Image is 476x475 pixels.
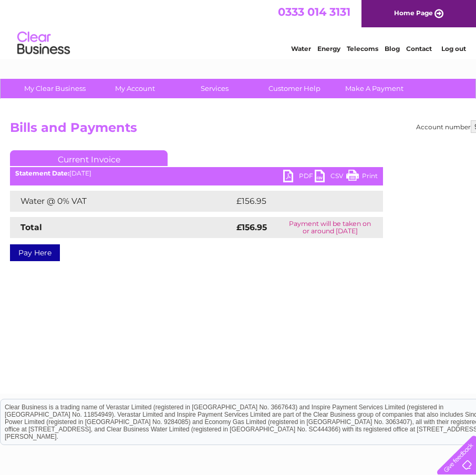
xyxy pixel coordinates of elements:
[346,170,378,185] a: Print
[277,217,383,238] td: Payment will be taken on or around [DATE]
[10,244,60,261] a: Pay Here
[10,150,168,166] a: Current Invoice
[278,5,350,18] a: 0333 014 3131
[10,170,383,177] div: [DATE]
[441,45,466,53] a: Log out
[171,79,258,98] a: Services
[12,79,98,98] a: My Clear Business
[347,45,378,53] a: Telecoms
[10,191,234,212] td: Water @ 0% VAT
[385,45,400,53] a: Blog
[20,222,42,232] strong: Total
[251,79,338,98] a: Customer Help
[291,45,311,53] a: Water
[236,222,267,232] strong: £156.95
[283,170,315,185] a: PDF
[317,45,340,53] a: Energy
[91,79,178,98] a: My Account
[331,79,418,98] a: Make A Payment
[15,169,69,177] b: Statement Date:
[315,170,346,185] a: CSV
[17,27,70,59] img: logo.png
[406,45,432,53] a: Contact
[234,191,364,212] td: £156.95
